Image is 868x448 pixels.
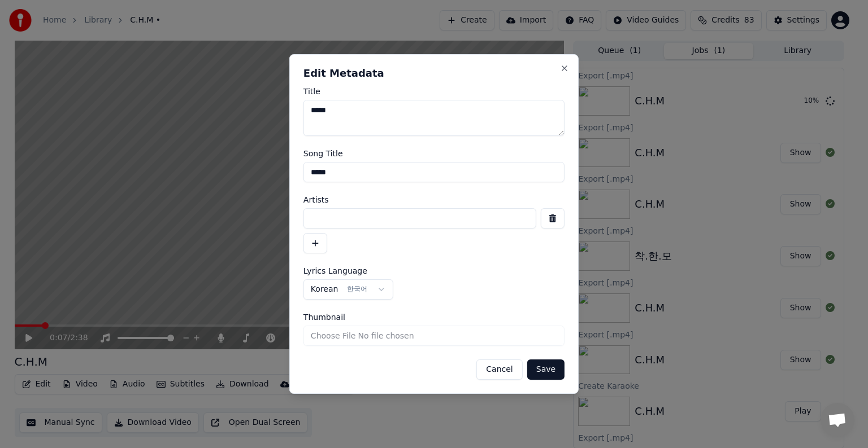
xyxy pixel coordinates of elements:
span: Lyrics Language [303,267,367,275]
label: Title [303,87,565,95]
label: Artists [303,196,565,204]
h2: Edit Metadata [303,68,565,78]
label: Song Title [303,150,565,157]
button: Cancel [476,359,522,380]
span: Thumbnail [303,313,345,321]
button: Save [527,359,565,380]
